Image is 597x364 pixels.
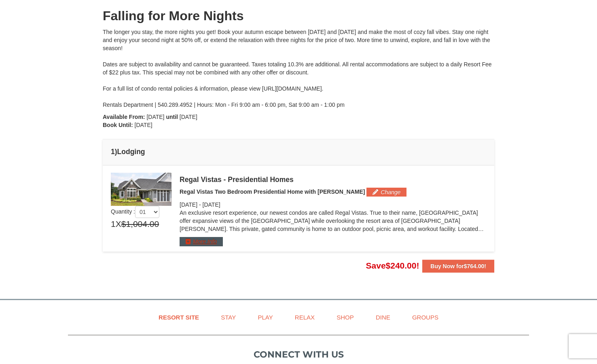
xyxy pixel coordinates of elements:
h4: 1 Lodging [111,148,486,156]
span: X [116,218,121,230]
span: Rentals Department | 540.289.4952 | Hours: Mon - Fri 9:00 am - 6:00 pm, Sat 9:00 am - 1:00 pm [103,102,345,108]
strong: until [166,114,178,120]
span: Regal Vistas Two Bedroom Presidential Home with [PERSON_NAME] [180,188,365,195]
a: Play [248,308,283,326]
a: Relax [285,308,325,326]
span: $764.00 [464,263,485,269]
span: Quantity : [111,208,159,215]
span: ) [115,148,117,156]
span: $240.00 [386,261,417,270]
strong: Book Until: [103,122,133,128]
a: Stay [211,308,246,326]
span: 1 [111,218,116,230]
span: [DATE] [180,114,197,120]
a: Dine [366,308,400,326]
div: The longer you stay, the more nights you get! Book your autumn escape between [DATE] and [DATE] a... [103,28,494,109]
h1: Falling for More Nights [103,8,494,24]
div: Regal Vistas - Presidential Homes [180,176,486,184]
img: 19218991-1-902409a9.jpg [111,173,171,206]
span: [DATE] [203,201,220,208]
span: [DATE] [146,114,164,120]
button: Buy Now for$764.00! [422,260,494,273]
strong: Buy Now for ! [430,263,486,269]
button: More Info [180,237,223,246]
span: - [199,201,201,208]
span: [DATE] [180,201,197,208]
span: $1,004.00 [121,218,159,230]
a: Shop [326,308,364,326]
span: Save ! [366,261,419,270]
a: Resort Site [148,308,209,326]
span: [DATE] [135,122,152,128]
button: Change [366,188,406,197]
p: Connect with us [68,348,529,361]
a: Groups [402,308,449,326]
strong: Available From: [103,114,145,120]
span: An exclusive resort experience, our newest condos are called Regal Vistas. True to their name, [G... [180,210,484,265]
